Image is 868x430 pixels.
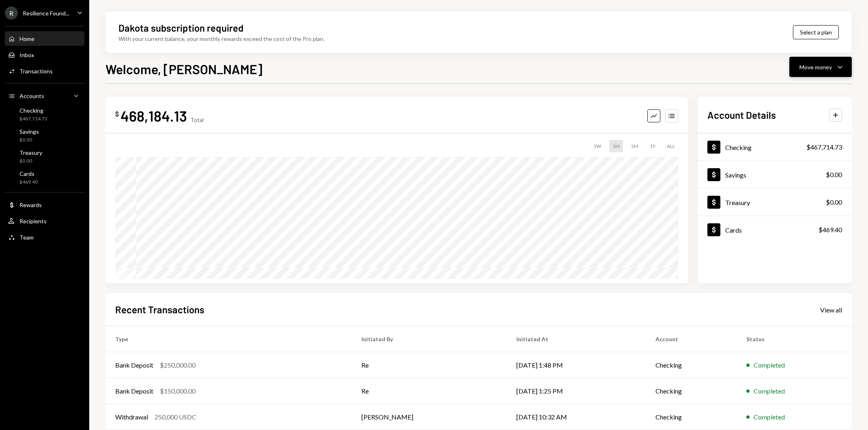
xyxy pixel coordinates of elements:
[19,170,38,177] div: Cards
[646,326,737,352] th: Account
[120,107,187,125] div: 468,184.13
[664,140,678,152] div: ALL
[799,63,832,71] div: Move money
[5,105,84,124] a: Checking$467,714.73
[190,116,204,123] div: Total
[352,326,507,352] th: Initiated By
[19,137,39,143] div: $0.00
[160,360,196,370] div: $250,000.00
[160,386,196,396] div: $150,000.00
[5,6,18,19] div: R
[590,140,604,152] div: 1W
[115,360,153,370] div: Bank Deposit
[820,306,842,314] div: View all
[698,161,852,188] a: Savings$0.00
[698,188,852,216] a: Treasury$0.00
[155,412,196,422] div: 250,000 USDC
[707,108,776,122] h2: Account Details
[105,61,262,77] h1: Welcome, [PERSON_NAME]
[352,378,507,404] td: Re
[115,303,204,316] h2: Recent Transactions
[698,133,852,160] a: Checking$467,714.73
[646,378,737,404] td: Checking
[19,51,34,58] div: Inbox
[19,158,42,165] div: $0.00
[5,126,84,145] a: Savings$0.00
[19,218,47,225] div: Recipients
[23,10,69,17] div: Resilience Found...
[754,386,785,396] div: Completed
[737,326,852,352] th: Status
[647,140,659,152] div: 1Y
[19,35,34,42] div: Home
[507,378,646,404] td: [DATE] 1:25 PM
[793,25,839,39] button: Select a plan
[725,199,750,206] div: Treasury
[5,197,84,212] a: Rewards
[789,57,852,77] button: Move money
[820,305,842,314] a: View all
[118,21,243,34] div: Dakota subscription required
[5,168,84,187] a: Cards$469.40
[806,142,842,152] div: $467,714.73
[5,230,84,244] a: Team
[5,64,84,78] a: Transactions
[19,107,47,114] div: Checking
[754,360,785,370] div: Completed
[105,326,352,352] th: Type
[754,412,785,422] div: Completed
[826,197,842,207] div: $0.00
[19,68,53,75] div: Transactions
[507,326,646,352] th: Initiated At
[19,128,39,135] div: Savings
[507,404,646,430] td: [DATE] 10:32 AM
[646,352,737,378] td: Checking
[5,214,84,228] a: Recipients
[115,386,153,396] div: Bank Deposit
[507,352,646,378] td: [DATE] 1:48 PM
[819,225,842,235] div: $469.40
[628,140,642,152] div: 3M
[115,412,148,422] div: Withdrawal
[646,404,737,430] td: Checking
[19,234,34,241] div: Team
[5,47,84,62] a: Inbox
[725,171,746,179] div: Savings
[19,179,38,186] div: $469.40
[19,201,42,208] div: Rewards
[5,31,84,46] a: Home
[725,226,742,234] div: Cards
[698,216,852,243] a: Cards$469.40
[352,352,507,378] td: Re
[5,88,84,103] a: Accounts
[725,143,752,151] div: Checking
[19,149,42,156] div: Treasury
[826,170,842,180] div: $0.00
[5,147,84,166] a: Treasury$0.00
[19,92,44,99] div: Accounts
[118,34,324,43] div: With your current balance, your monthly rewards exceed the cost of the Pro plan.
[609,140,623,152] div: 1M
[352,404,507,430] td: [PERSON_NAME]
[115,110,119,118] div: $
[19,116,47,122] div: $467,714.73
